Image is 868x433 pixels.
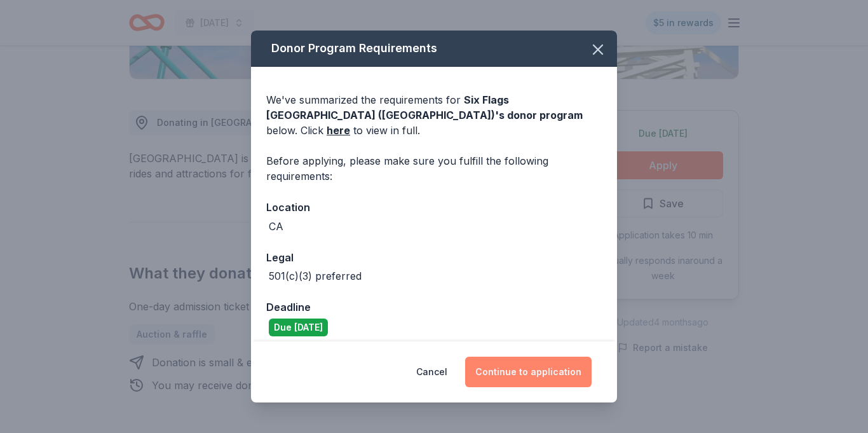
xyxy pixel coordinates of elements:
[416,357,447,387] button: Cancel
[327,123,350,138] a: here
[269,319,328,336] div: Due [DATE]
[269,268,362,284] div: 501(c)(3) preferred
[266,153,602,184] div: Before applying, please make sure you fulfill the following requirements:
[269,219,283,234] div: CA
[266,299,602,315] div: Deadline
[251,31,617,67] div: Donor Program Requirements
[266,92,602,138] div: We've summarized the requirements for below. Click to view in full.
[465,357,592,387] button: Continue to application
[266,199,602,216] div: Location
[266,249,602,266] div: Legal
